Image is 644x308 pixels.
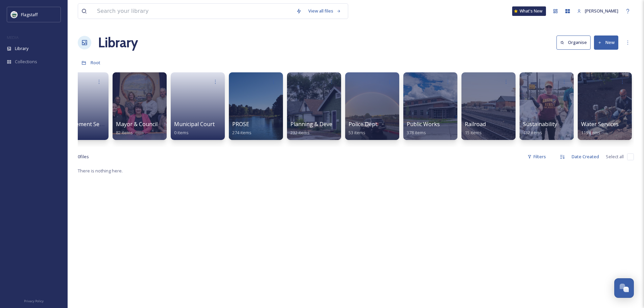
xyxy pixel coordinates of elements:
[94,4,293,19] input: Search your library
[523,121,557,136] a: Sustainability432 items
[91,58,100,67] a: Root
[116,120,158,128] span: Mayor & Council
[594,35,618,49] button: New
[349,129,365,136] span: 53 items
[524,150,549,163] div: Filters
[349,121,378,136] a: Police Dept.53 items
[581,129,600,136] span: 119 items
[574,4,622,18] a: [PERSON_NAME]
[11,11,18,18] img: images%20%282%29.jpeg
[232,129,252,136] span: 274 items
[465,120,486,128] span: Railroad
[58,120,114,128] span: Management Services
[523,120,557,128] span: Sustainability
[512,6,546,16] a: What's New
[568,150,602,163] div: Date Created
[305,4,344,18] a: View all files
[585,8,618,14] span: [PERSON_NAME]
[556,35,591,49] button: Organise
[21,11,38,18] span: Flagstaff
[407,120,440,128] span: Public Works
[116,121,158,136] a: Mayor & Council82 items
[290,120,376,128] span: Planning & Development Services
[290,121,376,136] a: Planning & Development Services232 items
[290,129,310,136] span: 232 items
[174,120,215,128] span: Municipal Court
[98,32,138,53] a: Library
[116,129,133,136] span: 82 items
[174,129,189,136] span: 0 items
[24,297,44,305] a: Privacy Policy
[7,35,19,40] span: MEDIA
[407,121,440,136] a: Public Works378 items
[349,120,378,128] span: Police Dept.
[15,45,28,52] span: Library
[78,153,89,160] span: 0 file s
[91,60,100,66] span: Root
[614,278,634,298] button: Open Chat
[465,129,482,136] span: 15 items
[174,121,215,136] a: Municipal Court0 items
[78,168,123,174] span: There is nothing here.
[581,121,619,136] a: Water Services119 items
[232,121,252,136] a: PROSE274 items
[523,129,542,136] span: 432 items
[58,121,114,136] a: Management Services
[465,121,486,136] a: Railroad15 items
[232,120,249,128] span: PROSE
[15,58,37,65] span: Collections
[581,120,619,128] span: Water Services
[24,299,44,303] span: Privacy Policy
[556,35,594,49] a: Organise
[407,129,426,136] span: 378 items
[606,153,624,160] span: Select all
